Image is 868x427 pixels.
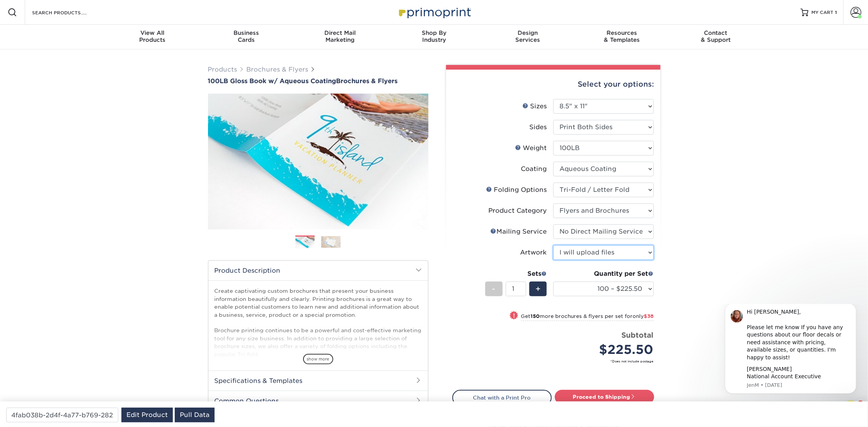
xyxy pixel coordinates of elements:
span: + [535,283,541,295]
div: Message content [34,4,137,76]
iframe: Intercom live chat [842,401,860,419]
div: Cards [199,29,293,43]
a: Resources& Templates [575,25,669,50]
div: Quantity per Set [553,269,654,278]
small: Get more brochures & flyers per set for [521,313,654,321]
p: Create captivating custom brochures that present your business information beautifully and clearl... [215,287,422,358]
a: Proceed to Shipping [555,390,654,404]
span: Shop By [387,29,481,36]
p: Message from JenM, sent 2d ago [34,78,137,85]
img: Brochures & Flyers 02 [321,236,341,248]
div: Hi [PERSON_NAME], Please let me know If you have any questions about our floor decals or need ass... [34,4,137,57]
a: Shop ByIndustry [387,25,481,50]
div: & Templates [575,29,669,43]
strong: Subtotal [622,331,654,339]
a: Pull Data [175,408,215,422]
div: Sets [485,269,547,278]
div: [PERSON_NAME] National Account Executive [34,61,137,77]
a: Direct MailMarketing [293,25,387,50]
span: View All [106,29,200,36]
span: 7 [858,401,864,407]
div: Folding Options [486,185,547,195]
div: Sizes [523,102,547,111]
div: Product Category [489,206,547,215]
iframe: Intercom notifications message [713,304,868,398]
a: Chat with a Print Pro [452,390,552,405]
a: Brochures & Flyers [247,66,309,73]
div: Mailing Service [491,227,547,236]
a: Contact& Support [669,25,763,50]
h2: Specifications & Templates [208,371,428,391]
span: show more [303,354,333,364]
span: only [633,313,654,319]
a: BusinessCards [199,25,293,50]
div: Weight [515,143,547,153]
span: ! [513,312,515,320]
span: Business [199,29,293,36]
span: $38 [644,313,654,319]
span: - [492,283,496,295]
div: Services [481,29,575,43]
div: $225.50 [559,340,654,359]
img: Profile image for JenM [17,6,30,19]
span: Contact [669,29,763,36]
span: MY CART [812,9,834,16]
a: Products [208,66,237,73]
h2: Common Questions [208,391,428,411]
h2: Product Description [208,261,428,280]
a: DesignServices [481,25,575,50]
span: Design [481,29,575,36]
div: Products [106,29,200,43]
span: Direct Mail [293,29,387,36]
div: Select your options: [452,70,654,99]
div: Industry [387,29,481,43]
div: Sides [530,123,547,132]
input: SEARCH PRODUCTS..... [31,8,107,17]
img: 100LB Gloss Book<br/>w/ Aqueous Coating 01 [208,85,428,238]
div: Artwork [520,248,547,257]
a: View AllProducts [106,25,200,50]
span: Resources [575,29,669,36]
small: *Does not include postage [459,359,654,364]
div: & Support [669,29,763,43]
div: Marketing [293,29,387,43]
a: 100LB Gloss Book w/ Aqueous CoatingBrochures & Flyers [208,77,428,85]
img: Brochures & Flyers 01 [295,236,315,249]
img: Primoprint [396,4,473,20]
div: Coating [521,164,547,174]
h1: Brochures & Flyers [208,77,428,85]
strong: 150 [531,313,540,319]
a: Edit Product [121,408,173,422]
span: 1 [835,10,837,15]
span: 100LB Gloss Book w/ Aqueous Coating [208,77,336,85]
